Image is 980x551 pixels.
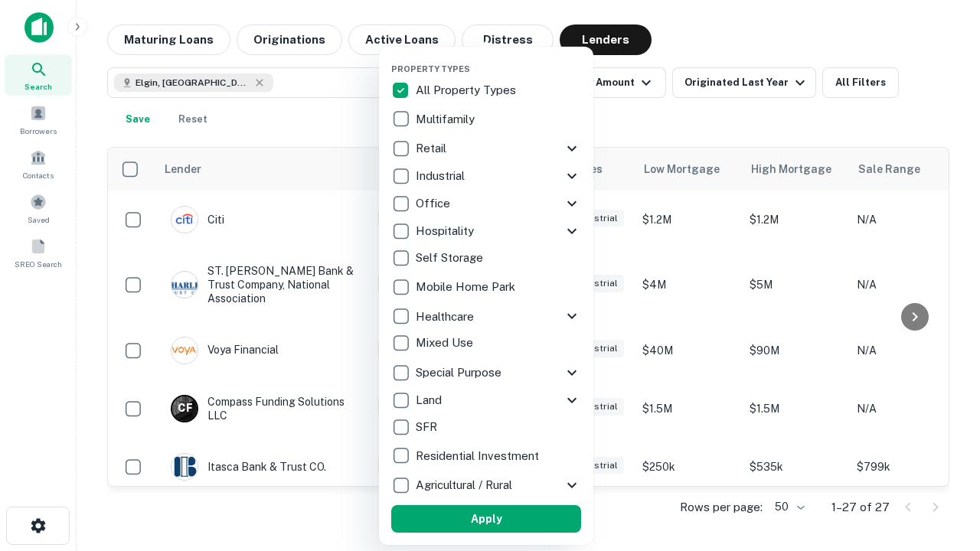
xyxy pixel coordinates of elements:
[416,194,453,213] p: Office
[416,110,478,129] p: Multifamily
[391,135,581,162] div: Retail
[391,217,581,245] div: Hospitality
[416,418,440,436] p: SFR
[416,391,445,409] p: Land
[416,364,505,382] p: Special Purpose
[391,302,581,330] div: Healthcare
[416,222,477,240] p: Hospitality
[416,81,519,99] p: All Property Types
[416,249,486,267] p: Self Storage
[391,359,581,386] div: Special Purpose
[416,278,518,296] p: Mobile Home Park
[391,162,581,190] div: Industrial
[391,471,581,499] div: Agricultural / Rural
[416,167,468,185] p: Industrial
[391,505,581,533] button: Apply
[416,476,515,494] p: Agricultural / Rural
[391,64,470,73] span: Property Types
[416,334,476,352] p: Mixed Use
[391,190,581,217] div: Office
[416,139,449,158] p: Retail
[416,308,477,326] p: Healthcare
[391,386,581,414] div: Land
[416,447,542,465] p: Residential Investment
[903,429,980,502] iframe: Chat Widget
